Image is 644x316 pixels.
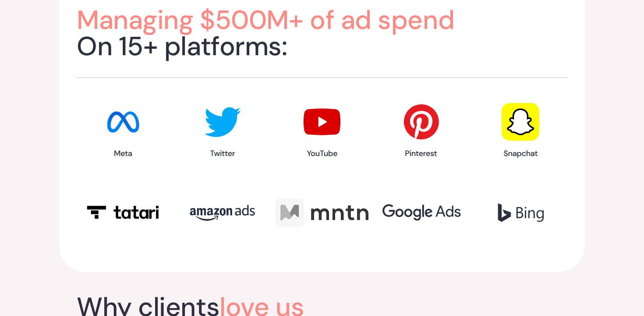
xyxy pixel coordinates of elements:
img: Bing icon [498,203,544,222]
img: Twitter icon [201,100,244,159]
img: Youtube icon [300,100,344,159]
span: Managing $500M+ of ad spend [77,3,454,37]
img: Pinterest icon [400,100,443,159]
img: meta icon [101,100,145,159]
img: Google ads logo [382,204,461,221]
h2: On 15+ platforms: [77,7,567,60]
